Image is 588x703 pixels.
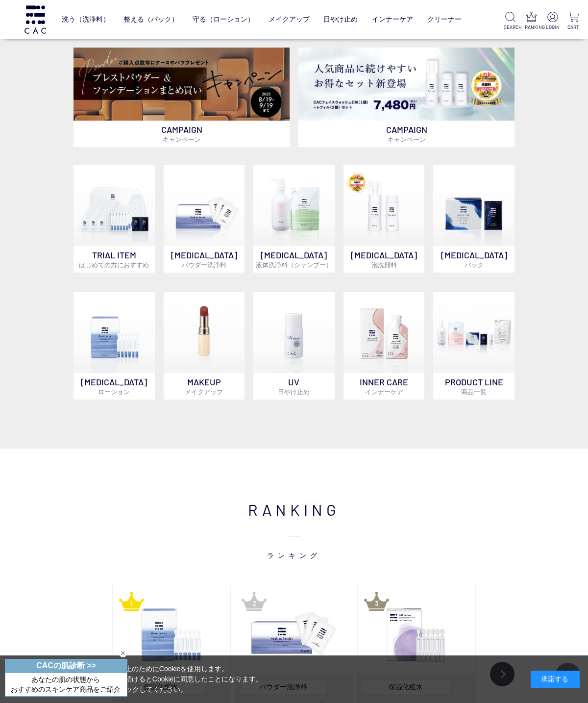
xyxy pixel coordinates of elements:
img: トライアルセット [73,165,155,246]
a: SEARCH [504,12,517,31]
a: MAKEUPメイクアップ [164,292,245,400]
p: INNER CARE [343,373,425,400]
p: UV [253,373,335,400]
p: [MEDICAL_DATA] [73,373,155,400]
a: 守る（ローション） [193,8,254,31]
a: クリーナー [427,8,462,31]
a: [MEDICAL_DATA]液体洗浄料（シャンプー） [253,165,335,273]
a: 洗う（洗浄料） [62,8,110,31]
a: メイクアップ [269,8,310,31]
span: キャンペーン [163,135,201,143]
img: ＣＡＣウォッシングパウダー [235,585,353,673]
span: ローション [98,388,130,396]
span: パウダー洗浄料 [182,261,226,269]
span: ランキング [73,521,514,560]
a: LOGIN [546,12,559,31]
a: UV日やけ止め [253,292,335,400]
span: 日やけ止め [278,388,310,396]
span: 泡洗顔料 [371,261,397,269]
img: インナーケア [343,292,425,374]
p: LOGIN [546,24,559,31]
p: [MEDICAL_DATA] [343,246,425,273]
p: CART [567,24,580,31]
img: 泡洗顔料 [343,165,425,246]
a: 泡洗顔料 [MEDICAL_DATA]泡洗顔料 [343,165,425,273]
span: 液体洗浄料（シャンプー） [256,261,332,269]
p: [MEDICAL_DATA] [433,246,514,273]
span: 商品一覧 [461,388,487,396]
a: インナーケア INNER CAREインナーケア [343,292,425,400]
p: TRIAL ITEM [73,246,155,273]
span: キャンペーン [388,135,426,143]
a: トライアルセット TRIAL ITEMはじめての方におすすめ [73,165,155,273]
span: はじめての方におすすめ [79,261,149,269]
img: ＣＡＣ ベースローション [113,585,230,673]
p: MAKEUP [164,373,245,400]
a: ベースメイクキャンペーン ベースメイクキャンペーン CAMPAIGNキャンペーン [73,48,290,148]
img: ベースメイクキャンペーン [73,48,290,121]
a: [MEDICAL_DATA]ローション [73,292,155,400]
a: 整える（パック） [123,8,178,31]
a: PRODUCT LINE商品一覧 [433,292,514,400]
p: [MEDICAL_DATA] [164,246,245,273]
a: フェイスウォッシュ＋レフィル2個セット フェイスウォッシュ＋レフィル2個セット CAMPAIGNキャンペーン [298,48,514,148]
div: 承諾する [531,671,580,688]
p: [MEDICAL_DATA] [253,246,335,273]
p: CAMPAIGN [73,121,290,147]
p: RANKING [525,24,538,31]
img: ＣＡＣジェルローション loading= [358,585,475,673]
span: メイクアップ [185,388,223,396]
span: パック [465,261,484,269]
a: [MEDICAL_DATA]パウダー洗浄料 [164,165,245,273]
p: CAMPAIGN [298,121,514,147]
p: PRODUCT LINE [433,373,514,400]
a: RANKING [525,12,538,31]
h2: RANKING [73,498,514,560]
a: インナーケア [372,8,413,31]
img: logo [23,5,48,33]
span: インナーケア [365,388,403,396]
div: 当サイトでは、お客様へのサービス向上のためにCookieを使用します。 「承諾する」をクリックするか閲覧を続けるとCookieに同意したことになります。 詳細はこちらの をクリックしてください。 [8,664,263,695]
img: フェイスウォッシュ＋レフィル2個セット [298,48,514,121]
a: CART [567,12,580,31]
a: [MEDICAL_DATA]パック [433,165,514,273]
p: SEARCH [504,24,517,31]
a: 日やけ止め [323,8,358,31]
